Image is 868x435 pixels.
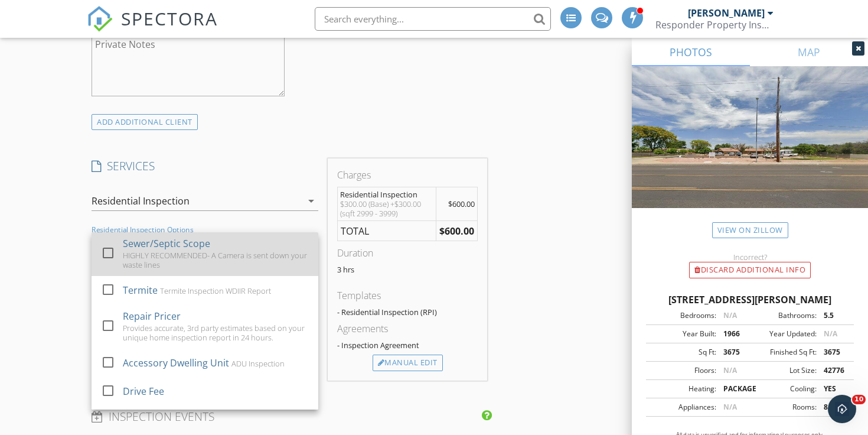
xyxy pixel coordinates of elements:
[650,347,716,358] div: Sq Ft:
[650,365,716,376] div: Floors:
[750,384,817,394] div: Cooling:
[712,222,788,238] a: View on Zillow
[650,384,716,394] div: Heating:
[817,402,850,413] div: 8
[231,359,285,368] div: ADU Inspection
[340,199,434,218] div: $300.00 (Base) +$300.00 (sqft 2999 - 3999)
[121,6,218,31] span: SPECTORA
[92,114,198,130] div: ADD ADDITIONAL client
[723,365,737,375] span: N/A
[650,329,716,339] div: Year Built:
[655,19,774,31] div: Responder Property Inspections
[337,288,478,303] div: Templates
[87,6,113,32] img: The Best Home Inspection Software - Spectora
[723,402,737,412] span: N/A
[750,38,868,66] a: MAP
[337,168,478,182] div: Charges
[123,283,158,297] div: Termite
[632,252,868,262] div: Incorrect?
[123,251,309,270] div: HIGHLY RECOMMENDED- A Camera is sent down your waste lines
[646,293,854,307] div: [STREET_ADDRESS][PERSON_NAME]
[340,190,434,199] div: Residential Inspection
[852,395,866,404] span: 10
[123,323,309,342] div: Provides accurate, 3rd party estimates based on your unique home inspection report in 24 hours.
[123,236,210,251] div: Sewer/Septic Scope
[632,38,750,66] a: PHOTOS
[315,7,551,31] input: Search everything...
[337,340,478,350] div: - Inspection Agreement
[87,16,218,41] a: SPECTORA
[304,194,318,208] i: arrow_drop_down
[750,329,817,339] div: Year Updated:
[123,356,229,370] div: Accessory Dwelling Unit
[723,310,737,320] span: N/A
[817,384,850,394] div: YES
[337,322,478,336] div: Agreements
[716,329,750,339] div: 1966
[373,355,443,371] div: Manual Edit
[123,309,181,323] div: Repair Pricer
[716,347,750,358] div: 3675
[123,384,164,398] div: Drive Fee
[750,310,817,321] div: Bathrooms:
[337,265,478,274] p: 3 hrs
[92,158,318,174] h4: SERVICES
[750,347,817,358] div: Finished Sq Ft:
[632,66,868,236] img: streetview
[92,409,487,424] h4: INSPECTION EVENTS
[828,395,856,423] iframe: Intercom live chat
[338,220,436,241] td: TOTAL
[817,347,850,358] div: 3675
[688,7,765,19] div: [PERSON_NAME]
[817,310,850,321] div: 5.5
[439,225,474,238] strong: $600.00
[337,307,478,317] div: - Residential Inspection (RPI)
[160,286,271,296] div: Termite Inspection WDIIR Report
[750,402,817,413] div: Rooms:
[817,365,850,376] div: 42776
[650,310,716,321] div: Bedrooms:
[824,329,837,339] span: N/A
[337,246,478,260] div: Duration
[689,262,811,278] div: Discard Additional info
[750,365,817,376] div: Lot Size:
[650,402,716,413] div: Appliances:
[92,196,190,206] div: Residential Inspection
[448,199,475,209] span: $600.00
[716,384,750,394] div: PACKAGE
